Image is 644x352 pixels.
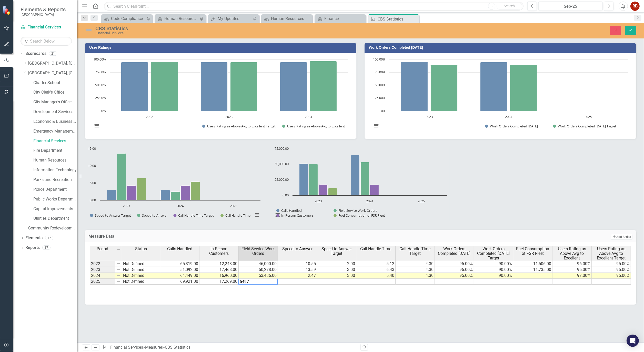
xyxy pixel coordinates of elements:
text: 0.00 [283,193,289,197]
div: Sep-25 [540,3,601,9]
button: RB [630,2,640,11]
img: 8DAGhfEEPCf229AAAAAElFTkSuQmCC [116,268,120,272]
a: [GEOGRAPHIC_DATA], [GEOGRAPHIC_DATA] Strategic Plan [28,70,77,76]
input: Search Below... [21,37,72,46]
td: 65,319.00 [160,261,199,267]
path: 2023, 95. Users Rating as Above Avg to Excellent. [230,62,257,111]
text: 75.00% [375,70,386,74]
path: 2023, 4.3. Call Handle Time Target. [127,185,136,200]
td: 17,269.00 [199,279,239,285]
svg: Interactive chart [370,57,630,134]
path: 2022, 96. Users Rating as Above Avg to Excellent. [151,62,178,111]
button: Show Field Service Work Orders [334,208,378,213]
text: Fuel Consumption of FSR Fleet [338,213,385,218]
a: Financial Services [33,138,77,144]
span: Search [504,4,515,8]
text: Work Orders Completed [DATE] Target [558,124,616,128]
td: 90.00% [474,267,513,273]
td: 96.00% [552,261,592,267]
text: Users Rating as Above Avg to Excellent [287,124,345,128]
div: CBS Statistics [95,26,397,31]
a: Parks and Recreation [33,177,77,183]
td: 2022 [90,261,115,267]
td: 53,486.00 [239,273,278,279]
a: Elements [25,235,43,241]
a: Code Compliance [103,15,145,22]
div: My Updates [218,15,251,22]
td: 95.00% [435,273,474,279]
td: 95.00% [592,267,631,273]
path: 2024, 5.4. Call Handle Time. [191,182,200,200]
path: 2024, 64,449. Calls Handled. [351,155,360,195]
g: Users Rating as Above Avg to Excellent, bar series 2 of 2 with 3 bars. [151,61,337,111]
path: 2024, 53,486. Field Service Work Orders. [361,162,369,195]
text: Calls Handled [281,208,302,213]
td: 16,960.00 [199,273,239,279]
path: 2023, 6.43. Call Handle Time. [137,178,146,200]
img: 8DAGhfEEPCf229AAAAAElFTkSuQmCC [117,247,121,251]
div: CBS Statistics [378,16,418,22]
text: 25,000.00 [275,177,289,182]
td: 51,092.00 [160,267,199,273]
svg: Interactive chart [271,146,449,223]
a: Scorecards [25,51,46,57]
path: 2023, 11,735. Fuel Consumption of FSR Fleet. [328,188,337,195]
img: 8DAGhfEEPCf229AAAAAElFTkSuQmCC [116,262,120,266]
path: 2024, 95. Work Orders Completed within 1 Day. [480,62,507,111]
span: In-Person Customers [200,247,237,256]
path: 2023, 17,468. In-Person Customers. [319,184,328,195]
a: Utilities Department [33,216,77,222]
div: Chart. Highcharts interactive chart. [85,146,263,223]
path: 2024, 2.47. Speed to Answer. [171,192,180,200]
div: Financial Services [95,31,397,35]
text: Speed to Answer Target [95,213,131,218]
path: 2024, 97. Users Rating as Above Avg to Excellent. [310,61,337,111]
td: 17,468.00 [199,267,239,273]
td: 5.12 [356,261,396,267]
td: 13.59 [278,267,317,273]
td: 95.00% [435,261,474,267]
text: 100.00% [373,57,386,62]
g: Work Orders Completed within 1 Day Target, bar series 2 of 2 with 3 bars. [431,59,589,111]
path: 2024, 3. Speed to Answer Target. [161,190,170,200]
text: 2023 [225,114,233,119]
a: Financial Services [110,345,143,350]
td: 90.00% [474,261,513,267]
img: Not Defined [85,26,93,34]
path: 2023, 3. Speed to Answer Target. [107,190,116,200]
text: Speed to Answer [142,213,168,218]
small: [GEOGRAPHIC_DATA] [21,13,66,17]
text: 2024 [177,204,184,208]
text: 50.00% [375,83,386,87]
td: 69,921.00 [160,279,199,285]
td: 2.00 [317,261,356,267]
text: 2025 [585,114,592,119]
button: View chart menu, Chart [373,122,380,129]
path: 2023, 50,278. Field Service Work Orders. [309,164,318,195]
td: Not Defined [122,279,160,285]
button: Show Fuel Consumption of FSR Fleet [334,213,385,218]
div: Chart. Highcharts interactive chart. [271,146,449,223]
text: 2024 [366,199,374,203]
a: City Manager's Office [33,99,77,105]
input: Search ClearPoint... [104,2,524,11]
text: 2024 [305,114,312,119]
td: 2025 [90,279,115,285]
button: Show In-Person Customers [276,213,314,218]
td: 12,248.00 [199,261,239,267]
text: 25.00% [95,95,106,100]
td: Not Defined [122,267,160,273]
button: Search [497,3,522,10]
button: Sep-25 [538,2,603,11]
button: Show Work Orders Completed within 1 Day Target [553,124,626,128]
td: 95.00% [592,273,631,279]
button: Show Calls Handled [276,208,302,213]
button: View chart menu, Chart [93,122,100,129]
div: Code Compliance [111,15,145,22]
span: Users Rating as Above Avg to Excellent [554,247,590,260]
span: Work Orders Completed [DATE] Target [475,247,512,260]
text: 2023 [315,199,322,203]
text: 2025 [230,204,237,208]
td: 3.00 [317,267,356,273]
td: 90.00% [474,273,513,279]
